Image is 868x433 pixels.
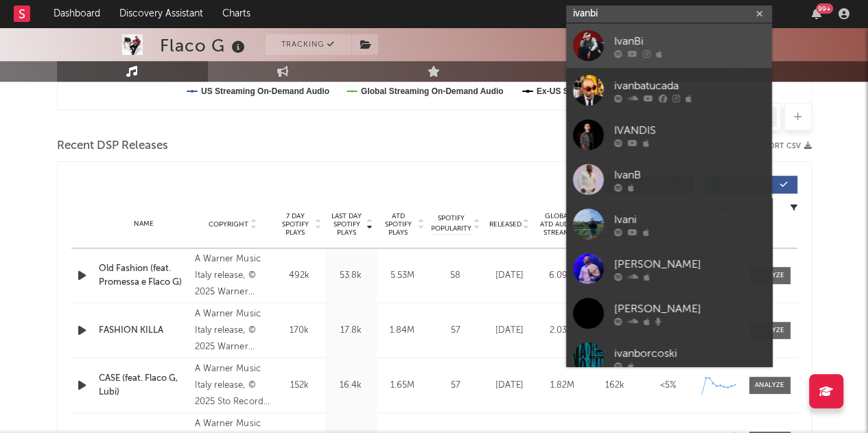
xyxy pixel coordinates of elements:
div: [PERSON_NAME] [614,256,765,272]
div: A Warner Music Italy release, © 2025 Sto Records under exclusive license to Warner Music [GEOGRAP... [195,361,270,410]
div: IvanBi [614,33,765,49]
div: Name [99,219,189,229]
div: 492k [277,269,322,283]
a: [PERSON_NAME] [566,246,772,291]
div: IVANDIS [614,122,765,139]
div: 58 [432,269,480,283]
div: 1.65M [380,379,425,393]
a: ivanbatucada [566,68,772,113]
div: 57 [432,379,480,393]
input: Search for artists [566,5,772,23]
span: Recent DSP Releases [57,138,168,154]
div: 152k [277,379,322,393]
a: IvanBi [566,23,772,68]
button: 99+ [812,8,821,19]
a: Ivani [566,202,772,246]
span: Released [489,220,521,229]
div: 17.8k [329,324,373,338]
div: A Warner Music Italy release, © 2025 Warner Music [GEOGRAPHIC_DATA] [195,251,270,301]
div: 1.82M [539,379,585,393]
div: [DATE] [486,269,532,283]
div: 53.8k [329,269,373,283]
div: <5% [645,379,691,393]
div: [PERSON_NAME] [614,301,765,317]
div: 162k [592,379,638,393]
span: Copyright [209,220,248,229]
button: Tracking [266,34,351,55]
div: 6.09M [539,269,585,283]
div: 170k [277,324,322,338]
div: Ivani [614,211,765,228]
div: [DATE] [486,324,532,338]
div: ivanborcoski [614,345,765,362]
div: 1.84M [380,324,425,338]
a: IvanB [566,157,772,202]
span: Last Day Spotify Plays [329,212,365,237]
a: FASHION KILLA [99,324,189,338]
button: Export CSV [755,142,812,150]
text: Ex-US Streaming On-Demand Audio [536,86,677,96]
div: [DATE] [486,379,532,393]
div: 2.03M [539,324,585,338]
div: 5.53M [380,269,425,283]
text: US Streaming On-Demand Audio [201,86,329,96]
div: 57 [432,324,480,338]
div: ivanbatucada [614,78,765,94]
a: IVANDIS [566,113,772,157]
span: ATD Spotify Plays [380,212,417,237]
span: 7 Day Spotify Plays [277,212,314,237]
a: Old Fashion (feat. Promessa e Flaco G) [99,262,189,289]
a: CASE (feat. Flaco G, Lubi) [99,372,189,399]
div: 16.4k [329,379,373,393]
a: [PERSON_NAME] [566,291,772,336]
text: Global Streaming On-Demand Audio [360,86,503,96]
div: Flaco G [160,34,248,57]
div: A Warner Music Italy release, © 2025 Warner Music [GEOGRAPHIC_DATA] [195,306,270,355]
div: IvanB [614,167,765,183]
span: Spotify Popularity [431,213,471,234]
span: Global ATD Audio Streams [539,212,577,237]
a: ivanborcoski [566,336,772,380]
div: 99 + [816,3,833,14]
